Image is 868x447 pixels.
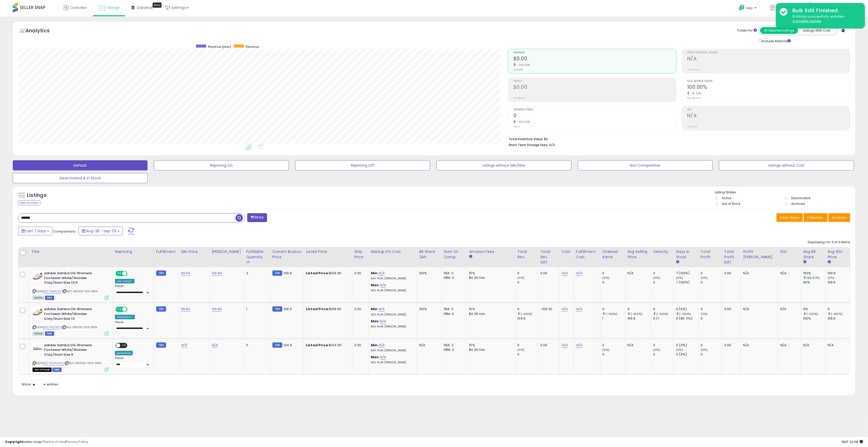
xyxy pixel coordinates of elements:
[807,215,823,220] span: Columns
[156,342,166,348] small: FBM
[792,19,821,23] u: Complete Update
[513,56,676,63] h2: $0.00
[653,307,674,311] div: 0
[602,343,625,348] div: 0
[181,271,190,276] a: 69.90
[444,348,463,352] div: FBM: 2
[115,284,150,296] div: Preset:
[127,307,135,312] span: OFF
[549,142,555,147] span: N/A
[701,316,722,321] div: 0
[653,280,674,285] div: 0
[517,276,524,280] small: (0%)
[272,306,282,312] small: FBM
[627,307,651,311] div: 0
[676,343,698,348] div: 0 (0%)
[724,307,737,311] div: 0.00
[18,200,40,205] div: Clear All Filters
[62,289,98,293] span: | SKU: IG5932-105-MFN
[806,276,820,280] small: (66.67%)
[444,343,463,348] div: FBA: 2
[687,113,850,120] h2: N/A
[419,343,438,348] div: N/A
[540,271,556,276] div: 0.00
[676,348,683,352] small: (0%)
[828,249,848,260] div: Avg Win Price
[789,14,861,24] div: 8 listings successfully updated.
[627,271,647,276] div: N/A
[64,361,101,365] span: | SKU: IG5932-090-MFN
[828,307,850,311] div: 0
[469,312,511,316] div: $0.30 min
[272,270,282,276] small: FBM
[436,160,571,170] button: Listings without Min/Max
[371,249,415,254] div: Markup on Cost
[576,271,582,276] a: N/A
[521,312,533,316] small: (-100%)
[627,249,649,260] div: Avg Selling Price
[803,280,825,285] div: 60%
[701,271,722,276] div: 0
[212,343,218,348] a: N/A
[687,125,697,128] small: Prev: N/A
[722,196,731,200] label: Active
[115,249,152,254] div: Repricing
[724,271,737,276] div: 0.00
[79,227,123,235] button: Aug-28 - Sep-03
[369,247,417,267] th: The percentage added to the cost of goods (COGS) that forms the calculator for Min & Max prices.
[247,213,267,222] button: Filters
[513,125,520,128] small: Prev: 1
[739,5,745,11] i: Get Help
[724,343,737,348] div: 0.00
[513,113,676,120] h2: 0
[701,276,708,280] small: (0%)
[371,361,413,364] p: N/A Profit [PERSON_NAME]
[602,316,625,321] div: 1
[804,213,828,222] button: Columns
[602,352,625,357] div: 0
[419,271,438,276] div: 100%
[13,173,148,183] button: Deactivated & In Stock
[653,271,674,276] div: 0
[53,229,77,234] span: Compared to:
[284,343,292,348] span: 134.9
[513,108,676,111] span: Ordered Items
[516,63,530,67] small: -100.00%
[517,280,538,285] div: 0
[562,343,568,348] a: N/A
[306,307,329,311] b: Listed Price:
[306,343,348,348] div: $134.90
[828,343,846,348] div: N/A
[371,271,378,276] b: Min:
[371,355,380,359] b: Max:
[517,307,538,311] div: 0
[33,307,43,317] img: 31loSlAf1rL._SL40_.jpg
[803,307,825,311] div: 0%
[378,271,385,276] a: N/A
[26,228,46,234] span: Last 7 Days
[576,343,582,348] a: N/A
[676,316,698,321] div: 6 (85.71%)
[602,276,610,280] small: (0%)
[562,249,572,254] div: Cost
[371,277,413,280] p: N/A Profit [PERSON_NAME]
[295,160,430,170] button: Repricing Off
[371,325,413,328] p: N/A Profit [PERSON_NAME]
[469,249,513,254] div: Amazon Fees
[631,312,642,316] small: (-100%)
[676,352,698,357] div: 0 (0%)
[354,307,365,311] div: 0.00
[676,271,698,276] div: 7 (100%)
[680,312,691,316] small: (-100%)
[737,28,757,33] div: Totals For
[181,343,187,348] a: N/A
[657,312,668,316] small: (-100%)
[181,307,190,312] a: 89.90
[306,307,348,311] div: $109.90
[687,51,850,54] span: Profit [PERSON_NAME]
[780,249,799,254] div: ROI
[380,319,386,324] a: N/A
[371,349,413,352] p: N/A Profit [PERSON_NAME]
[115,351,133,355] div: Amazon AI
[513,80,676,83] span: Profit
